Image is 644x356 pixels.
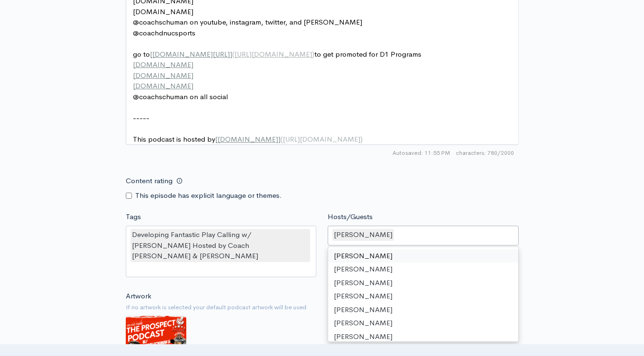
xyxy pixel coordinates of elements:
[131,229,311,262] div: Developing Fantastic Play Calling w/ [PERSON_NAME] Hosted by Coach [PERSON_NAME] & [PERSON_NAME]
[328,330,518,344] div: [PERSON_NAME]
[133,81,193,90] span: [DOMAIN_NAME]
[133,113,149,122] span: -----
[133,50,421,59] span: go to to get promoted for D1 Programs
[283,135,360,144] span: [URL][DOMAIN_NAME]
[328,276,518,290] div: [PERSON_NAME]
[126,171,173,191] label: Content rating
[328,289,518,303] div: [PERSON_NAME]
[133,28,195,37] span: @coachdnucsports
[215,135,218,144] span: [
[133,17,362,26] span: @coachschuman on youtube, instagram, twitter, and [PERSON_NAME]
[133,7,193,16] span: [DOMAIN_NAME]
[126,291,151,302] label: Artwork
[280,135,283,144] span: (
[360,135,363,144] span: )
[133,135,363,144] span: This podcast is hosted by
[126,303,519,312] small: If no artwork is selected your default podcast artwork will be used
[328,316,518,330] div: [PERSON_NAME]
[218,135,278,144] span: [DOMAIN_NAME]
[278,135,280,144] span: ]
[133,92,228,101] span: @coachschuman on all social
[135,190,282,201] label: This episode has explicit language or themes.
[332,229,394,241] div: [PERSON_NAME]
[150,50,152,59] span: [
[235,50,312,59] span: [URL][DOMAIN_NAME]
[133,60,193,69] span: [DOMAIN_NAME]
[232,50,235,59] span: (
[133,71,193,80] span: [DOMAIN_NAME]
[126,212,141,222] label: Tags
[392,149,450,157] span: Autosaved: 11:55 PM
[456,149,514,157] span: 780/2000
[328,303,518,317] div: [PERSON_NAME]
[328,249,518,263] div: [PERSON_NAME]
[328,263,518,276] div: [PERSON_NAME]
[230,50,232,59] span: ]
[328,212,373,222] label: Hosts/Guests
[312,50,314,59] span: )
[152,50,230,59] span: [DOMAIN_NAME][URL]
